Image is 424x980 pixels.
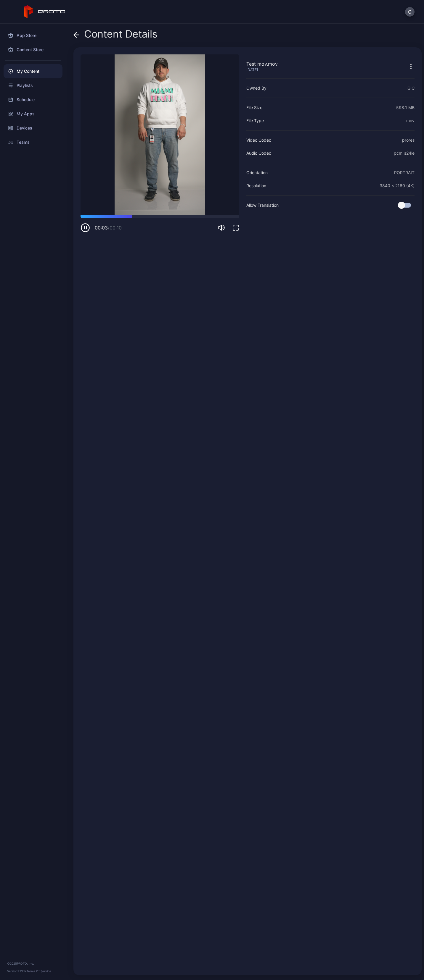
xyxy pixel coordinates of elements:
[394,169,415,176] div: PORTRAIT
[4,78,62,93] a: Playlists
[246,137,271,144] div: Video Codec
[396,104,415,111] div: 598.1 MB
[394,150,415,157] div: pcm_s24le
[81,54,239,215] video: Sorry, your browser doesn‘t support embedded videos
[402,137,415,144] div: prores
[405,7,415,17] button: G
[4,121,62,135] a: Devices
[7,961,59,966] div: © 2025 PROTO, Inc.
[73,28,158,43] div: Content Details
[246,60,278,67] div: Test mov.mov
[108,225,122,231] span: / 00:10
[27,969,51,973] a: Terms Of Service
[407,85,415,92] div: GIC
[7,969,27,973] span: Version 1.13.1 •
[246,169,268,176] div: Orientation
[246,117,264,124] div: File Type
[406,117,415,124] div: mov
[246,67,278,72] div: [DATE]
[246,182,266,189] div: Resolution
[4,64,62,78] a: My Content
[246,202,279,209] div: Allow Translation
[246,85,266,92] div: Owned By
[95,224,122,231] div: 00:03
[4,135,62,149] a: Teams
[4,93,62,107] a: Schedule
[380,182,415,189] div: 3840 x 2160 (4K)
[246,150,271,157] div: Audio Codec
[4,43,62,57] a: Content Store
[246,104,262,111] div: File Size
[4,28,62,43] a: App Store
[4,107,62,121] a: My Apps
